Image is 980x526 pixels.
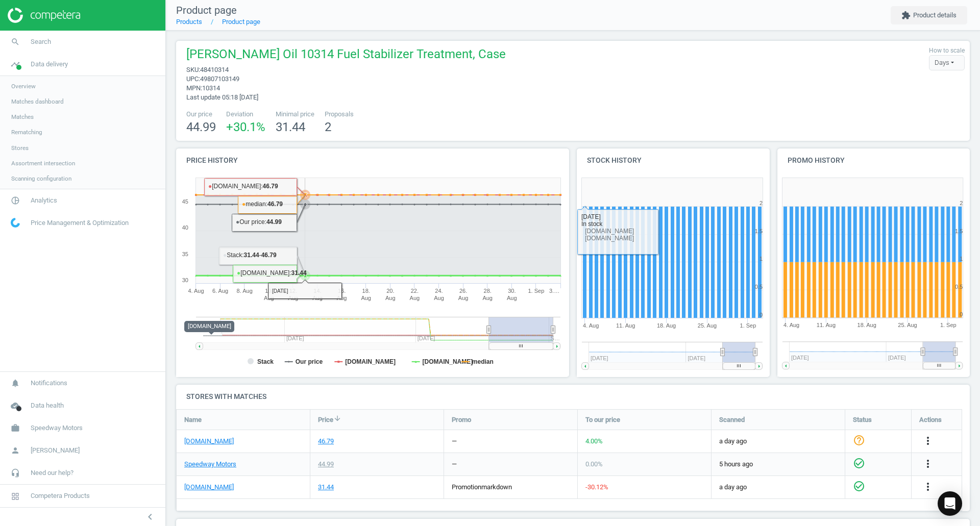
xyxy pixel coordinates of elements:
tspan: 28. [484,288,492,294]
button: more_vert [922,481,934,494]
a: [DOMAIN_NAME] [184,437,234,446]
text: 40 [182,224,188,231]
tspan: Aug [288,295,299,301]
div: — [452,437,457,446]
tspan: 1. Sep [528,288,544,294]
i: more_vert [922,435,934,447]
i: check_circle_outline [853,480,865,492]
span: Speedway Motors [31,423,83,433]
span: Promo [452,415,471,424]
i: chevron_left [144,511,156,523]
i: pie_chart_outlined [6,191,25,210]
tspan: 6. Aug [212,288,228,294]
tspan: Aug [337,295,347,301]
span: [PERSON_NAME] [31,446,80,455]
span: 4.00 % [585,437,603,445]
tspan: Aug [458,295,469,301]
div: Days [929,55,965,70]
tspan: 16. [338,288,346,294]
text: 45 [182,198,188,205]
tspan: 14. [313,288,321,294]
tspan: 8. Aug [237,288,253,294]
tspan: 26. [459,288,467,294]
tspan: 4. Aug [783,322,799,329]
tspan: Aug [410,295,420,301]
h4: Stores with matches [176,385,970,409]
span: Overview [11,82,36,90]
i: check_circle_outline [853,457,865,469]
tspan: 3.… [549,288,559,294]
span: Notifications [31,379,67,388]
text: 2 [759,200,763,206]
tspan: Stack [257,358,274,365]
tspan: [DOMAIN_NAME] [423,358,473,365]
h4: Price history [176,148,569,172]
span: upc : [186,75,200,83]
div: 44.99 [318,460,334,469]
button: more_vert [922,458,934,471]
h4: Promo history [777,148,970,172]
tspan: 12. [289,288,297,294]
span: Analytics [31,196,57,205]
tspan: 25. Aug [898,322,917,329]
span: sku : [186,66,200,73]
tspan: Aug [385,295,396,301]
tspan: Aug [312,295,323,301]
text: 30 [182,277,188,283]
a: Product page [222,18,260,26]
span: mpn : [186,84,202,92]
button: more_vert [922,435,934,448]
i: headset_mic [6,463,25,483]
span: [PERSON_NAME] Oil 10314 Fuel Stabilizer Treatment, Case [186,46,506,65]
tspan: 1. Sep [740,322,756,329]
a: [DOMAIN_NAME] [184,483,234,492]
span: Need our help? [31,468,73,478]
tspan: 25. Aug [698,322,717,329]
span: 10314 [202,84,220,92]
tspan: median [472,358,494,365]
span: 2 [325,120,331,134]
span: Data delivery [31,60,68,69]
span: Search [31,37,51,46]
tspan: Aug [507,295,517,301]
button: chevron_left [137,510,163,523]
div: [DOMAIN_NAME] [184,321,234,332]
tspan: [DOMAIN_NAME] [345,358,396,365]
img: ajHJNr6hYgQAAAAASUVORK5CYII= [8,8,80,23]
i: more_vert [922,458,934,470]
span: Our price [186,110,216,119]
h4: Stock history [577,148,770,172]
span: Minimal price [276,110,314,119]
i: notifications [6,373,25,393]
tspan: 4. Aug [583,322,599,329]
span: Matches dashboard [11,97,64,106]
text: 0.5 [755,284,763,290]
span: Price [318,415,333,424]
text: 2 [960,200,963,206]
span: Deviation [226,110,265,119]
span: 48410314 [200,66,229,73]
tspan: 18. Aug [857,322,876,329]
text: 1 [759,256,763,262]
span: 5 hours ago [719,460,837,469]
text: 0 [759,312,763,318]
span: To our price [585,415,620,424]
i: cloud_done [6,396,25,415]
span: a day ago [719,437,837,446]
span: Scanning configuration [11,174,71,183]
tspan: 30. [508,288,516,294]
tspan: Our price [296,358,323,365]
span: Data health [31,401,64,410]
div: 31.44 [318,483,334,492]
tspan: 18. Aug [657,322,676,329]
tspan: 11. Aug [616,322,635,329]
span: Name [184,415,202,424]
span: 0.00 % [585,460,603,468]
tspan: 10. [265,288,273,294]
tspan: Aug [361,295,371,301]
i: person [6,441,25,460]
span: Matches [11,113,34,121]
span: Actions [919,415,942,424]
i: timeline [6,55,25,74]
span: promotion [452,483,481,491]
